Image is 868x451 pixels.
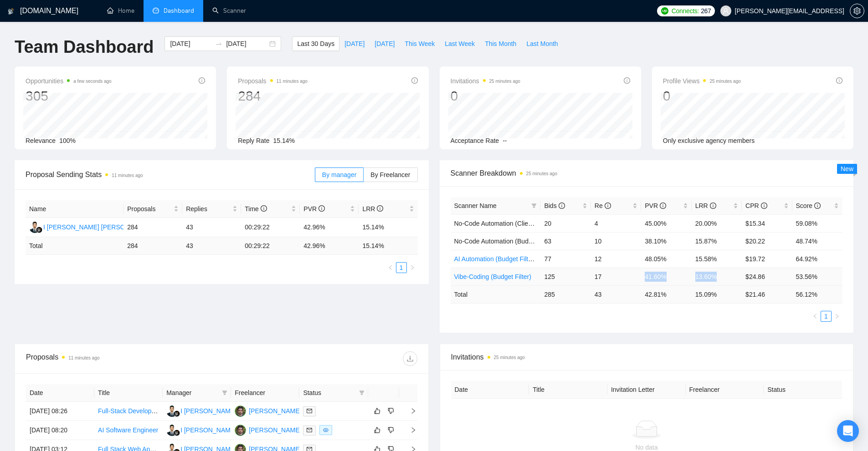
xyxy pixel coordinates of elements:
[166,425,178,436] img: IG
[182,218,241,237] td: 43
[166,388,218,398] span: Manager
[544,202,565,209] span: Bids
[43,222,154,232] div: I [PERSON_NAME] [PERSON_NAME]
[641,268,691,285] td: 41.60%
[127,204,172,214] span: Proposals
[663,87,741,105] div: 0
[742,268,792,285] td: $24.86
[709,79,740,84] time: 25 minutes ago
[595,202,611,209] span: Re
[672,6,699,16] span: Connects:
[235,405,246,417] img: TF
[94,421,163,440] td: AI Software Engineer
[695,202,716,209] span: LRR
[521,36,563,51] button: Last Month
[385,262,396,273] li: Previous Page
[559,203,565,209] span: info-circle
[98,426,158,434] a: AI Software Engineer
[454,202,497,209] span: Scanner Name
[26,402,94,421] td: [DATE] 08:26
[692,214,742,232] td: 20.00%
[292,36,339,51] button: Last 30 Days
[403,408,416,414] span: right
[303,388,355,398] span: Status
[307,427,312,433] span: mail
[241,218,300,237] td: 00:29:22
[249,425,301,435] div: [PERSON_NAME]
[454,273,531,280] a: Vibe-Coding (Budget Filter)
[372,425,383,436] button: like
[388,426,394,434] span: dislike
[166,426,291,433] a: IGI [PERSON_NAME] [PERSON_NAME]
[692,250,742,268] td: 15.58%
[605,203,611,209] span: info-circle
[220,386,229,400] span: filter
[663,76,741,86] span: Profile Views
[199,77,205,84] span: info-circle
[692,232,742,250] td: 15.87%
[297,39,334,49] span: Last 30 Days
[821,311,832,322] li: 1
[742,285,792,303] td: $ 21.46
[451,76,520,86] span: Invitations
[723,8,729,14] span: user
[222,390,227,395] span: filter
[405,39,435,49] span: This Week
[480,36,521,51] button: This Month
[814,203,821,209] span: info-circle
[226,39,267,49] input: End date
[792,214,842,232] td: 59.08%
[170,39,211,49] input: Start date
[810,311,821,322] button: left
[362,205,383,213] span: LRR
[540,232,591,250] td: 63
[591,250,641,268] td: 12
[73,79,111,84] time: a few seconds ago
[123,200,182,218] th: Proposals
[374,426,380,434] span: like
[529,199,539,213] span: filter
[212,7,246,15] a: searchScanner
[107,7,134,15] a: homeHome
[396,263,406,273] a: 1
[761,203,767,209] span: info-circle
[792,285,842,303] td: 56.12 %
[591,268,641,285] td: 17
[180,406,291,416] div: I [PERSON_NAME] [PERSON_NAME]
[440,36,480,51] button: Last Week
[834,314,840,319] span: right
[318,205,325,212] span: info-circle
[624,77,630,84] span: info-circle
[112,173,143,178] time: 11 minutes ago
[249,406,301,416] div: [PERSON_NAME]
[540,268,591,285] td: 125
[529,381,607,399] th: Title
[215,40,222,47] span: swap-right
[792,250,842,268] td: 64.92%
[742,250,792,268] td: $19.72
[385,405,396,416] button: dislike
[850,4,864,18] button: setting
[445,39,475,49] span: Last Week
[660,203,666,209] span: info-circle
[410,265,415,270] span: right
[764,381,842,399] th: Status
[701,6,711,16] span: 267
[540,214,591,232] td: 20
[385,425,396,436] button: dislike
[641,214,691,232] td: 45.00%
[742,232,792,250] td: $20.22
[591,232,641,250] td: 10
[400,36,440,51] button: This Week
[692,268,742,285] td: 13.60%
[359,237,417,255] td: 15.14 %
[94,384,163,402] th: Title
[403,427,416,433] span: right
[94,402,163,421] td: Full-Stack Developer Needed to Integrate UI with MVP for Confidential Web Tool
[277,79,308,84] time: 11 minutes ago
[36,227,42,233] img: gigradar-bm.png
[388,407,394,415] span: dislike
[407,262,418,273] li: Next Page
[489,79,520,84] time: 25 minutes ago
[663,137,755,144] span: Only exclusive agency members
